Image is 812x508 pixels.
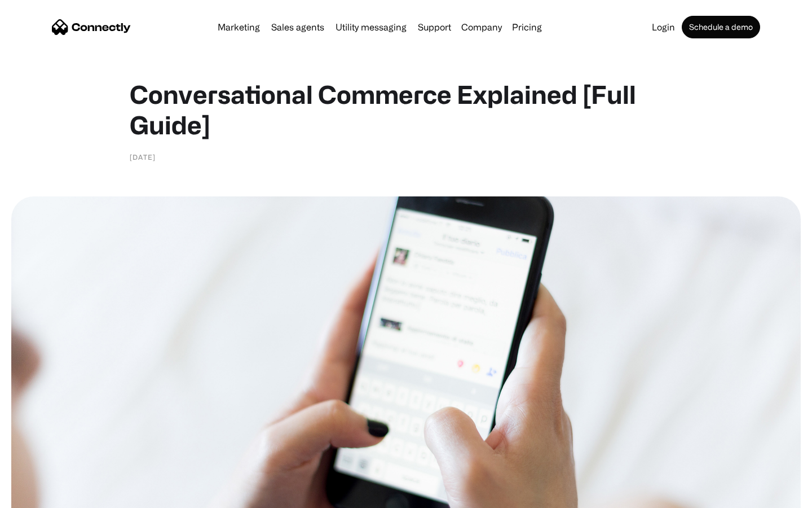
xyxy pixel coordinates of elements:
a: Pricing [507,23,546,32]
a: Sales agents [267,23,329,32]
a: Support [413,23,456,32]
a: Login [647,23,679,32]
a: Utility messaging [331,23,411,32]
a: Schedule a demo [682,16,760,38]
h1: Conversational Commerce Explained [Full Guide] [130,79,682,140]
aside: Language selected: English [11,488,68,504]
div: Company [461,19,502,35]
a: Marketing [213,23,264,32]
div: [DATE] [130,151,156,163]
ul: Language list [23,488,68,504]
